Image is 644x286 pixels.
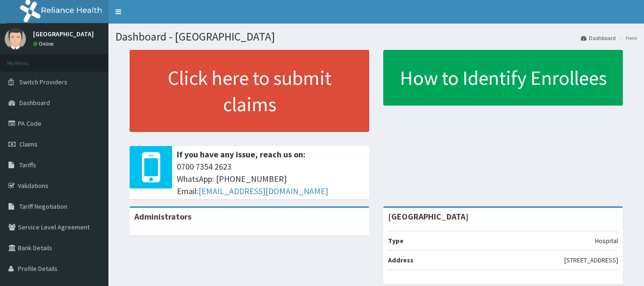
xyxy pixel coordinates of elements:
h1: Dashboard - [GEOGRAPHIC_DATA] [116,31,637,43]
strong: [GEOGRAPHIC_DATA] [388,211,469,222]
a: [EMAIL_ADDRESS][DOMAIN_NAME] [198,186,328,196]
p: [GEOGRAPHIC_DATA] [33,31,94,37]
span: Claims [19,140,38,148]
span: Switch Providers [19,78,67,86]
span: 0700 7354 2623 WhatsApp: [PHONE_NUMBER] Email: [177,161,364,197]
b: If you have any issue, reach us on: [177,149,305,160]
img: User Image [5,28,26,49]
b: Address [388,256,413,264]
span: Tariff Negotiation [19,202,67,211]
a: Online [33,41,56,47]
b: Administrators [134,211,191,222]
span: Dashboard [19,98,50,107]
a: How to Identify Enrollees [383,50,623,106]
a: Dashboard [581,34,616,42]
a: Click here to submit claims [130,50,369,132]
p: [STREET_ADDRESS] [564,255,618,265]
p: Hospital [595,236,618,245]
span: Tariffs [19,161,36,169]
b: Type [388,237,404,245]
li: Here [617,34,637,42]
